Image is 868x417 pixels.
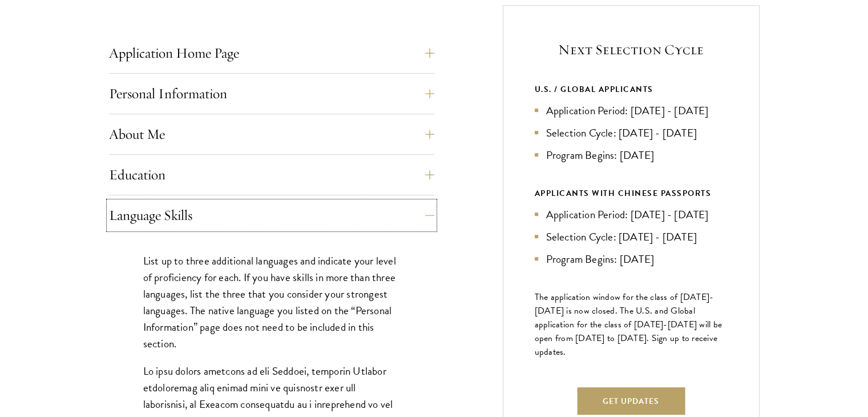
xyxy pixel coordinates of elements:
button: About Me [109,121,434,148]
button: Education [109,161,434,189]
span: The application window for the class of [DATE]-[DATE] is now closed. The U.S. and Global applicat... [535,290,722,359]
button: Application Home Page [109,39,434,67]
li: Application Period: [DATE] - [DATE] [535,102,728,119]
h5: Next Selection Cycle [535,40,728,59]
li: Application Period: [DATE] - [DATE] [535,206,728,223]
button: Personal Information [109,80,434,107]
div: APPLICANTS WITH CHINESE PASSPORTS [535,186,728,201]
li: Selection Cycle: [DATE] - [DATE] [535,228,728,245]
p: List up to three additional languages and indicate your level of proficiency for each. If you hav... [143,252,400,352]
li: Selection Cycle: [DATE] - [DATE] [535,125,728,141]
li: Program Begins: [DATE] [535,147,728,163]
div: U.S. / GLOBAL APPLICANTS [535,82,728,97]
li: Program Begins: [DATE] [535,251,728,267]
button: Get Updates [577,387,685,415]
button: Language Skills [109,202,434,229]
